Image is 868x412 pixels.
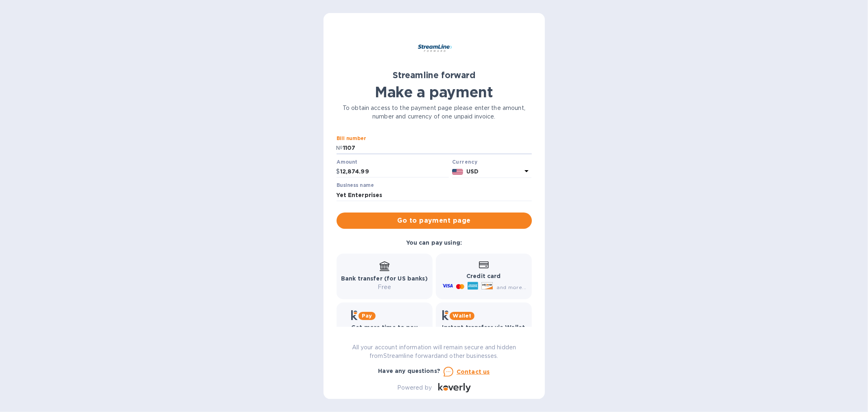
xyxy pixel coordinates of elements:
p: To obtain access to the payment page please enter the amount, number and currency of one unpaid i... [337,104,532,121]
b: Wallet [453,313,472,319]
span: and more... [496,284,526,290]
input: Enter bill number [343,142,532,154]
label: Business name [337,183,374,188]
p: Free [341,283,428,291]
p: All your account information will remain secure and hidden from Streamline forward and other busi... [337,343,532,360]
input: 0.00 [340,166,449,178]
p: $ [337,167,340,176]
b: USD [466,168,479,175]
u: Contact us [457,368,490,375]
b: Currency [452,159,477,165]
b: Instant transfers via Wallet [442,324,525,331]
button: Go to payment page [337,213,532,229]
label: Bill number [337,136,366,141]
span: Go to payment page [343,216,525,226]
input: Enter business name [337,189,532,201]
img: USD [452,169,463,175]
b: Credit card [466,273,501,279]
b: Pay [362,313,372,319]
h1: Make a payment [337,83,532,101]
p: № [337,144,343,152]
label: Amount [337,160,357,164]
b: You can pay using: [406,239,462,246]
b: Streamline forward [393,70,475,80]
b: Bank transfer (for US banks) [341,275,428,282]
b: Have any questions? [378,368,441,374]
p: Powered by [397,384,432,392]
b: Get more time to pay [351,324,418,331]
